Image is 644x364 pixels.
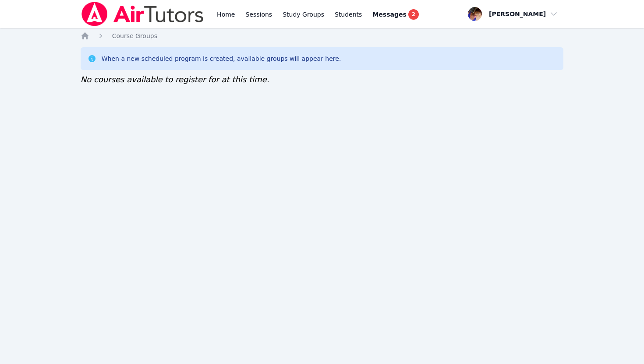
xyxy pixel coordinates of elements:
[112,31,157,40] a: Course Groups
[372,10,406,19] span: Messages
[408,9,419,20] span: 2
[102,54,341,63] div: When a new scheduled program is created, available groups will appear here.
[81,31,564,40] nav: Breadcrumb
[81,2,205,26] img: Air Tutors
[112,32,157,39] span: Course Groups
[81,75,269,84] span: No courses available to register for at this time.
